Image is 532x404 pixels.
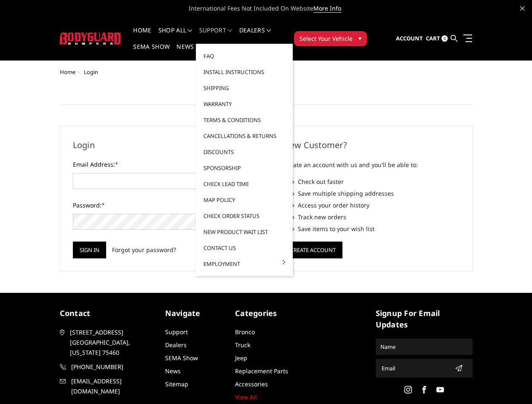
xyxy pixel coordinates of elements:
a: Terms & Conditions [199,112,289,128]
h5: contact [60,308,157,319]
a: Dealers [165,341,187,349]
a: News [176,44,194,60]
button: Select Your Vehicle [294,31,367,46]
a: Truck [235,341,250,349]
a: Dealers [239,27,271,44]
span: Cart [426,35,440,42]
p: Create an account with us and you'll be able to: [283,160,460,170]
a: Check Order Status [199,208,289,224]
a: New Product Wait List [199,224,289,240]
li: Track new orders [292,213,460,221]
a: Contact Us [199,240,289,256]
a: View All [235,393,257,401]
input: Email [378,361,452,375]
span: 0 [441,35,448,42]
a: More Info [313,4,341,13]
h1: Sign in [60,84,473,105]
span: Select Your Vehicle [299,34,353,43]
h5: Navigate [165,308,227,319]
a: Create Account [283,245,342,253]
a: Employment [199,256,289,272]
a: Cart 0 [426,27,448,50]
a: Shipping [199,80,289,96]
li: Check out faster [292,177,460,186]
span: [PHONE_NUMBER] [71,362,156,372]
span: [STREET_ADDRESS] [GEOGRAPHIC_DATA], [US_STATE] 75460 [70,327,155,358]
img: BODYGUARD BUMPERS [60,32,122,45]
a: Warranty [199,96,289,112]
li: Save items to your wish list [292,224,460,233]
a: Replacement Parts [235,367,288,375]
a: Accessories [235,380,268,388]
a: Account [396,27,423,50]
a: Support [199,27,233,44]
a: Check Lead Time [199,176,289,192]
h5: Categories [235,308,297,319]
a: shop all [158,27,192,44]
span: Account [396,35,423,42]
a: Discounts [199,144,289,160]
a: Home [60,68,75,76]
a: Home [133,27,151,44]
li: Save multiple shipping addresses [292,189,460,198]
a: News [165,367,181,375]
a: Sitemap [165,380,188,388]
label: Password: [73,201,249,210]
h2: Login [73,139,249,151]
a: Forgot your password? [112,245,176,254]
a: Sponsorship [199,160,289,176]
span: [EMAIL_ADDRESS][DOMAIN_NAME] [71,376,156,396]
a: FAQ [199,48,289,64]
li: Access your order history [292,201,460,210]
a: MAP Policy [199,192,289,208]
a: Install Instructions [199,64,289,80]
a: SEMA Show [165,354,198,362]
span: ▾ [358,34,361,43]
span: Login [84,68,98,76]
a: SEMA Show [133,44,170,60]
a: Jeep [235,354,247,362]
button: Create Account [283,242,342,258]
h2: New Customer? [283,139,460,151]
label: Email Address: [73,160,249,169]
input: Sign in [73,242,106,258]
a: Cancellations & Returns [199,128,289,144]
a: [PHONE_NUMBER] [60,362,157,372]
input: Name [377,340,471,353]
a: [EMAIL_ADDRESS][DOMAIN_NAME] [60,376,157,396]
a: Support [165,328,188,336]
h5: signup for email updates [376,308,473,330]
iframe: Chat Widget [490,364,532,404]
a: Bronco [235,328,255,336]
